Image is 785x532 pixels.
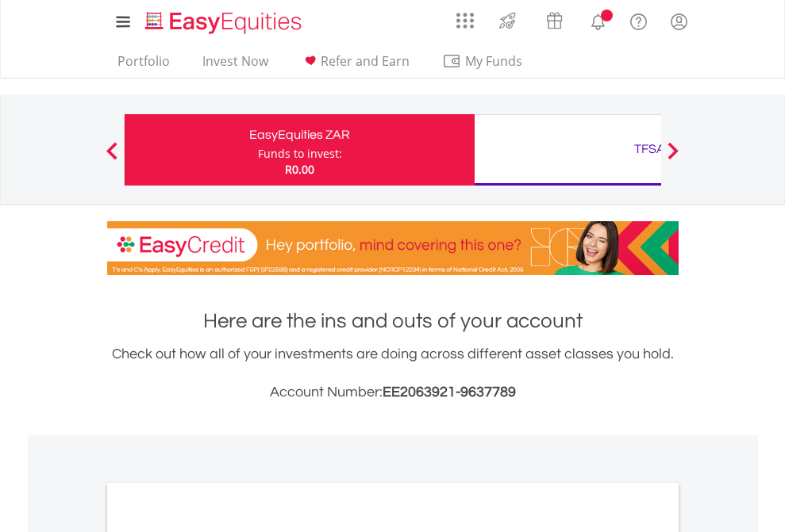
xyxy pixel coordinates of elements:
h3: Account Number: [107,381,679,404]
a: My Profile [659,4,699,39]
img: EasyEquities_Logo.png [142,10,308,36]
img: vouchers-v2.svg [541,8,568,33]
a: AppsGrid [446,4,484,29]
a: FAQ's and Support [618,4,659,36]
a: Invest Now [196,53,275,78]
img: EasyCredit Promotion Banner [107,221,679,275]
img: grid-menu-icon.svg [456,12,474,29]
a: Notifications [578,4,618,36]
div: Funds to invest: [258,146,342,162]
a: Refer and Earn [294,53,416,78]
h1: Here are the ins and outs of your account [107,307,679,335]
span: My Funds [442,51,546,71]
a: Home page [139,4,308,36]
div: EasyEquities ZAR [134,124,465,146]
a: Vouchers [531,4,578,33]
span: Refer and Earn [321,52,410,70]
a: Portfolio [111,53,176,78]
button: Next [657,150,689,166]
button: Previous [96,150,128,166]
span: EE2063921-9637789 [383,385,516,400]
span: R0.00 [285,162,314,177]
div: Check out how all of your investments are doing across different asset classes you hold. [107,343,679,404]
img: thrive-v2.svg [494,8,521,33]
